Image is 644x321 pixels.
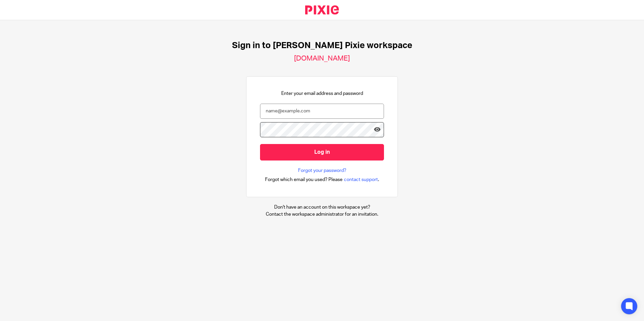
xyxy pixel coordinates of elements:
input: name@example.com [260,104,384,119]
input: Log in [260,144,384,160]
h1: Sign in to [PERSON_NAME] Pixie workspace [232,40,412,51]
p: Contact the workspace administrator for an invitation. [266,211,378,218]
div: . [265,176,379,183]
p: Don't have an account on this workspace yet? [266,204,378,211]
h2: [DOMAIN_NAME] [294,54,350,63]
p: Enter your email address and password [281,90,363,97]
span: Forgot which email you used? Please [265,176,343,183]
span: contact support [344,176,378,183]
a: Forgot your password? [298,167,346,174]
